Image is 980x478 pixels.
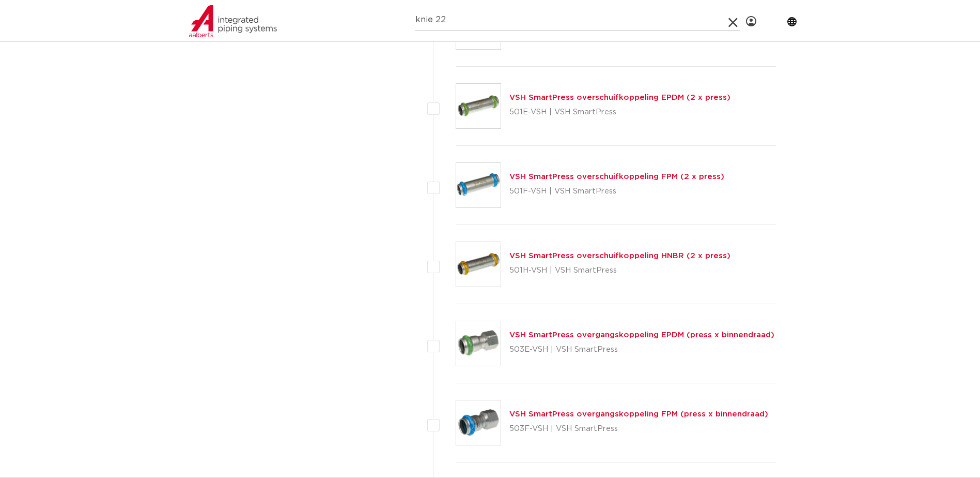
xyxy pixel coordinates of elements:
[509,94,730,101] a: VSH SmartPress overschuifkoppeling EPDM (2 x press)
[509,104,730,121] p: 501E-VSH | VSH SmartPress
[509,173,724,181] a: VSH SmartPress overschuifkoppeling FPM (2 x press)
[509,410,768,418] a: VSH SmartPress overgangskoppeling FPM (press x binnendraad)
[456,400,501,445] img: Thumbnail for VSH SmartPress overgangskoppeling FPM (press x binnendraad)
[509,183,724,200] p: 501F-VSH | VSH SmartPress
[456,163,501,207] img: Thumbnail for VSH SmartPress overschuifkoppeling FPM (2 x press)
[509,252,730,260] a: VSH SmartPress overschuifkoppeling HNBR (2 x press)
[509,331,774,339] a: VSH SmartPress overgangskoppeling EPDM (press x binnendraad)
[456,84,501,128] img: Thumbnail for VSH SmartPress overschuifkoppeling EPDM (2 x press)
[456,321,501,366] img: Thumbnail for VSH SmartPress overgangskoppeling EPDM (press x binnendraad)
[456,242,501,287] img: Thumbnail for VSH SmartPress overschuifkoppeling HNBR (2 x press)
[415,10,740,31] input: zoeken...
[509,262,730,279] p: 501H-VSH | VSH SmartPress
[509,341,774,358] p: 503E-VSH | VSH SmartPress
[509,421,768,437] p: 503F-VSH | VSH SmartPress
